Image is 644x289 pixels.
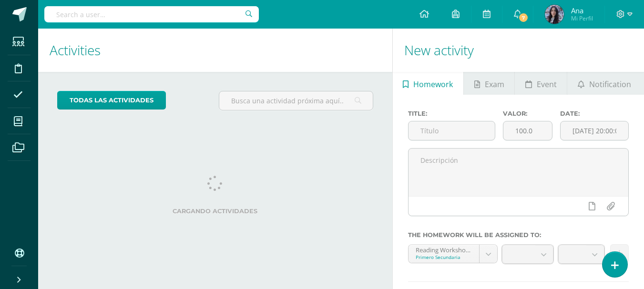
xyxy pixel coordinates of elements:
a: Homework [393,72,463,95]
h1: New activity [404,29,633,72]
label: The homework will be assigned to: [408,231,629,239]
a: Event [515,72,567,95]
input: Busca una actividad próxima aquí... [219,91,372,110]
div: Primero Secundaria [416,254,472,260]
span: Homework [413,73,453,96]
a: todas las Actividades [57,91,166,110]
input: Título [409,121,495,140]
span: Ana [571,6,593,15]
label: Date: [560,110,629,117]
span: Mi Perfil [571,14,593,22]
label: Valor: [503,110,552,117]
h1: Activities [50,29,381,72]
a: Notification [567,72,641,95]
label: Title: [408,110,496,117]
input: Fecha de entrega [561,121,628,140]
a: Reading Workshop 'A'Primero Secundaria [409,245,497,263]
a: Exam [464,72,514,95]
span: Notification [589,73,631,96]
span: 7 [518,12,528,23]
input: Search a user… [44,6,259,22]
label: Cargando actividades [57,208,373,215]
div: Reading Workshop 'A' [416,245,472,254]
span: Event [537,73,557,96]
img: 3ea32cd66fb6022f15bd36ab51ee9a9d.png [545,5,564,24]
span: Exam [485,73,504,96]
input: Puntos máximos [503,121,552,140]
